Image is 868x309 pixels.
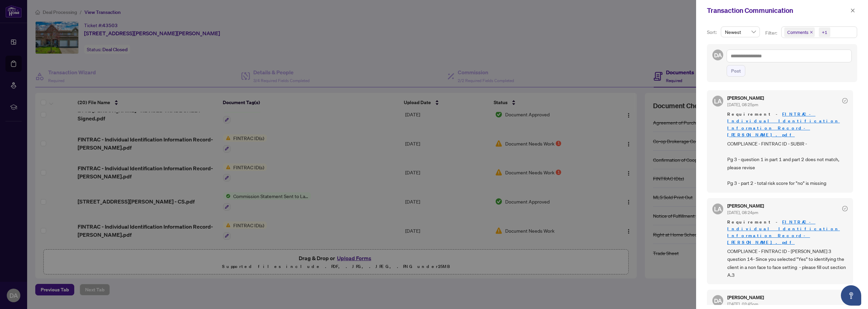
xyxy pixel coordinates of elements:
span: COMPLIANCE - FINTRAC ID - SUBIR - Pg 3 - question 1 in part 1 and part 2 does not match, please r... [727,140,848,187]
span: [DATE], 08:25pm [727,102,758,107]
p: Sort: [707,28,718,36]
span: DA [714,51,722,60]
span: Comments [787,29,808,36]
button: Post [727,65,745,77]
span: Comments [784,27,815,37]
p: Filter: [765,29,778,37]
span: LA [714,204,722,214]
a: FINTRAC - Individual Identification Information Record- [PERSON_NAME].pdf [727,219,840,245]
span: Requirement - [727,219,848,246]
h5: [PERSON_NAME] [727,204,764,208]
span: Requirement - [727,111,848,138]
span: check-circle [842,98,848,103]
span: COMPLIANCE - FINTRAC ID - [PERSON_NAME] 3 question 14- Since you selected "Yes" to identifying th... [727,247,848,279]
span: close [810,31,813,34]
span: close [850,8,855,13]
div: Transaction Communication [707,5,848,16]
h5: [PERSON_NAME] [727,96,764,100]
span: [DATE], 08:24pm [727,210,758,215]
h5: [PERSON_NAME] [727,295,764,300]
button: Open asap [841,285,861,306]
div: +1 [822,29,827,36]
a: FINTRAC - Individual Identification Information Record- [PERSON_NAME].pdf [727,111,840,137]
span: DA [714,296,722,305]
span: LA [714,96,722,106]
span: Newest [725,27,756,37]
span: [DATE], 03:45pm [727,302,758,307]
span: check-circle [842,206,848,211]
